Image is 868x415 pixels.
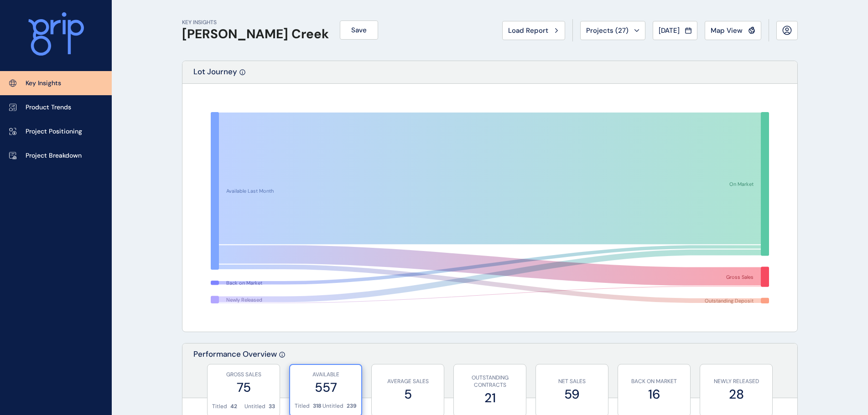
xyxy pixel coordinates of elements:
p: 239 [347,402,357,410]
button: Save [340,20,378,40]
p: AVAILABLE [295,371,357,379]
button: Map View [705,21,761,40]
p: NET SALES [541,378,603,385]
button: [DATE] [653,21,697,40]
p: AVERAGE SALES [376,378,439,385]
p: Titled [212,403,227,410]
p: 33 [269,403,275,410]
button: Load Report [502,21,565,40]
p: Key Insights [26,79,61,88]
p: Lot Journey [193,67,237,83]
button: Projects (27) [580,21,645,40]
span: [DATE] [659,26,680,35]
label: 16 [623,385,686,403]
h1: [PERSON_NAME] Creek [182,26,329,42]
label: 59 [541,385,603,403]
span: Load Report [508,26,548,35]
p: NEWLY RELEASED [705,378,768,385]
label: 5 [376,385,439,403]
p: Titled [295,402,310,410]
p: Project Positioning [26,127,82,136]
p: Product Trends [26,103,71,112]
p: 42 [230,403,237,410]
label: 21 [458,389,521,407]
span: Map View [711,26,743,35]
p: Untitled [322,402,343,410]
span: Save [351,26,367,35]
p: 318 [313,402,322,410]
p: Untitled [244,403,265,410]
p: GROSS SALES [212,371,275,379]
label: 75 [212,379,275,396]
p: BACK ON MARKET [623,378,686,385]
span: Projects ( 27 ) [586,26,629,35]
p: OUTSTANDING CONTRACTS [458,374,521,389]
p: Project Breakdown [26,151,82,160]
p: Performance Overview [193,349,277,398]
label: 28 [705,385,768,403]
p: KEY INSIGHTS [182,19,329,26]
label: 557 [295,379,357,396]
